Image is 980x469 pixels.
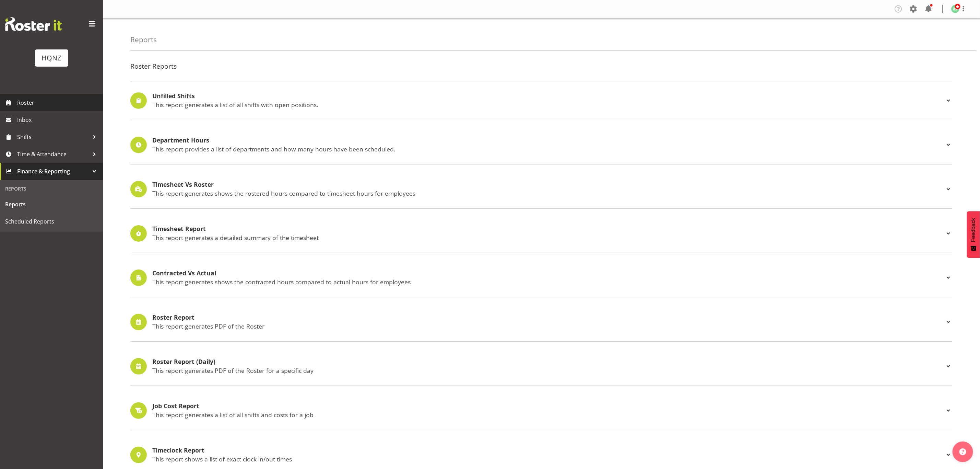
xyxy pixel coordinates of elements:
span: Roster [17,98,99,108]
div: Job Cost Report This report generates a list of all shifts and costs for a job [130,402,953,419]
h4: Timesheet Report [152,226,944,232]
h4: Department Hours [152,137,944,144]
p: This report provides a list of departments and how many hours have been scheduled. [152,145,944,153]
p: This report shows a list of exact clock in/out times [152,455,944,463]
h4: Timesheet Vs Roster [152,181,944,188]
div: Roster Report This report generates PDF of the Roster [130,314,953,330]
a: Reports [2,196,101,213]
h4: Roster Report [152,314,944,321]
div: Department Hours This report provides a list of departments and how many hours have been scheduled. [130,137,953,153]
div: Roster Report (Daily) This report generates PDF of the Roster for a specific day [130,358,953,375]
p: This report generates PDF of the Roster [152,322,944,330]
p: This report generates shows the rostered hours compared to timesheet hours for employees [152,190,944,197]
span: Feedback [970,218,977,242]
img: rachael-simpson131.jpg [951,5,959,13]
div: Unfilled Shifts This report generates a list of all shifts with open positions. [130,92,953,109]
a: Scheduled Reports [2,213,101,230]
span: Scheduled Reports [5,216,98,227]
h4: Roster Reports [130,62,953,70]
p: This report generates a list of all shifts and costs for a job [152,411,944,419]
span: Inbox [17,115,99,125]
img: Rosterit website logo [5,17,62,31]
div: Timesheet Vs Roster This report generates shows the rostered hours compared to timesheet hours fo... [130,181,953,197]
h4: Timeclock Report [152,447,944,454]
img: help-xxl-2.png [959,448,966,455]
p: This report generates PDF of the Roster for a specific day [152,367,944,374]
span: Finance & Reporting [17,166,89,176]
h4: Contracted Vs Actual [152,270,944,277]
button: Feedback - Show survey [967,211,980,258]
div: Timesheet Report This report generates a detailed summary of the timesheet [130,225,953,242]
span: Time & Attendance [17,149,89,159]
p: This report generates a list of all shifts with open positions. [152,101,944,108]
div: Reports [2,182,101,196]
h4: Roster Report (Daily) [152,358,944,365]
p: This report generates a detailed summary of the timesheet [152,234,944,241]
h4: Unfilled Shifts [152,93,944,100]
div: Contracted Vs Actual This report generates shows the contracted hours compared to actual hours fo... [130,270,953,286]
p: This report generates shows the contracted hours compared to actual hours for employees [152,278,944,286]
span: Reports [5,199,98,209]
div: HQNZ [42,53,61,63]
h4: Reports [130,36,157,44]
div: Timeclock Report This report shows a list of exact clock in/out times [130,447,953,463]
h4: Job Cost Report [152,403,944,410]
span: Shifts [17,132,89,142]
